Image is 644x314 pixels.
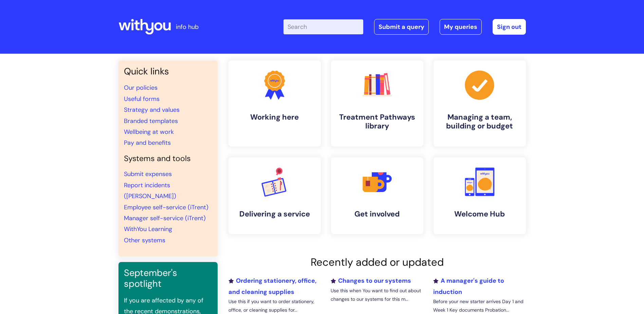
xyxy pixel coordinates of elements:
[124,84,158,92] a: Our policies
[124,267,212,290] h3: September's spotlight
[176,21,199,32] p: info hub
[331,277,411,285] a: Changes to our systems
[124,128,174,136] a: Wellbeing at work
[124,139,171,147] a: Pay and benefits
[433,277,504,296] a: A manager's guide to induction
[283,19,363,34] input: Search
[124,117,178,125] a: Branded templates
[124,66,212,77] h3: Quick links
[331,286,423,303] p: Use this when You want to find out about changes to our systems for this m...
[434,157,526,234] a: Welcome Hub
[124,106,180,114] a: Strategy and values
[234,210,315,219] h4: Delivering a service
[336,113,418,131] h4: Treatment Pathways library
[124,203,208,211] a: Employee self-service (iTrent)
[124,236,165,244] a: Other systems
[124,154,212,163] h4: Systems and tools
[228,60,321,146] a: Working here
[124,181,176,200] a: Report incidents ([PERSON_NAME])
[331,157,423,234] a: Get involved
[439,113,520,131] h4: Managing a team, building or budget
[493,19,526,35] a: Sign out
[124,225,172,233] a: WithYou Learning
[124,170,172,178] a: Submit expenses
[336,210,418,219] h4: Get involved
[228,256,526,268] h2: Recently added or updated
[283,19,526,35] div: | -
[228,277,316,296] a: Ordering stationery, office, and cleaning supplies
[234,113,315,122] h4: Working here
[439,210,520,219] h4: Welcome Hub
[124,95,160,103] a: Useful forms
[331,60,423,146] a: Treatment Pathways library
[434,60,526,146] a: Managing a team, building or budget
[374,19,429,35] a: Submit a query
[124,214,206,222] a: Manager self-service (iTrent)
[440,19,482,35] a: My queries
[228,157,321,234] a: Delivering a service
